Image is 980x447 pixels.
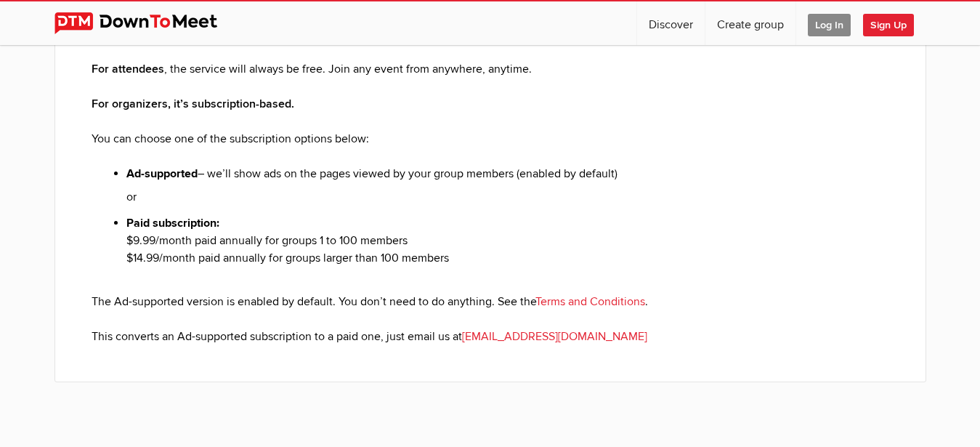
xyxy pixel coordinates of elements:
[863,1,926,45] a: Sign Up
[92,60,889,345] div: , the service will always be free. Join any event from anywhere, anytime. You can choose one of t...
[92,97,294,111] b: For organizers, it’s subscription-based.
[863,14,914,36] span: Sign Up
[796,1,862,45] a: Log In
[54,12,240,34] img: DownToMeet
[126,166,198,181] b: Ad-supported
[637,1,705,45] a: Discover
[705,1,795,45] a: Create group
[126,216,219,230] b: Paid subscription:
[462,329,647,344] a: [EMAIL_ADDRESS][DOMAIN_NAME]
[808,14,851,36] span: Log In
[535,294,645,309] a: Terms and Conditions
[92,62,164,76] b: For attendees
[126,165,889,214] li: – we’ll show ads on the pages viewed by your group members (enabled by default) or
[126,214,889,293] li: $9.99/month paid annually for groups 1 to 100 members $14.99/month paid annually for groups large...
